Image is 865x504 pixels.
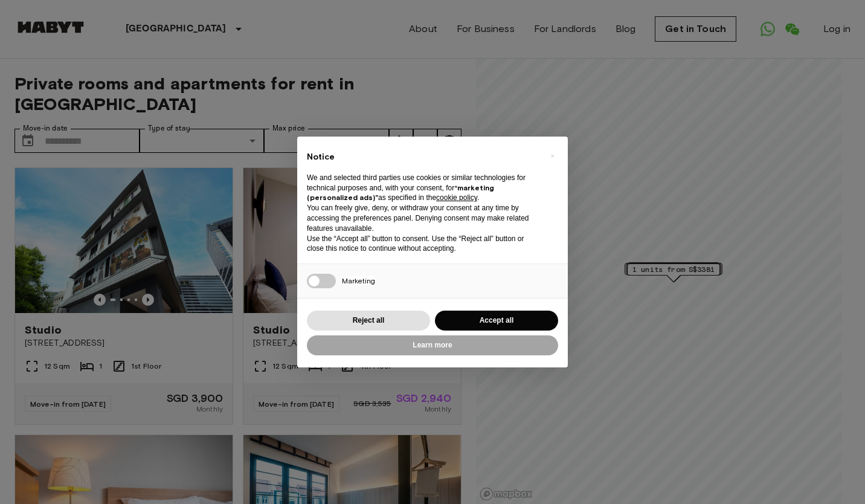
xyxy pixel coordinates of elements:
button: Reject all [307,311,430,331]
span: Marketing [342,276,375,285]
button: Accept all [435,311,558,331]
p: We and selected third parties use cookies or similar technologies for technical purposes and, wit... [307,173,539,203]
a: cookie policy [436,193,477,202]
button: Close this notice [542,146,562,166]
span: × [550,149,555,163]
p: Use the “Accept all” button to consent. Use the “Reject all” button or close this notice to conti... [307,234,539,254]
button: Learn more [307,335,558,355]
h2: Notice [307,151,539,163]
strong: “marketing (personalized ads)” [307,183,494,202]
p: You can freely give, deny, or withdraw your consent at any time by accessing the preferences pane... [307,203,539,233]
